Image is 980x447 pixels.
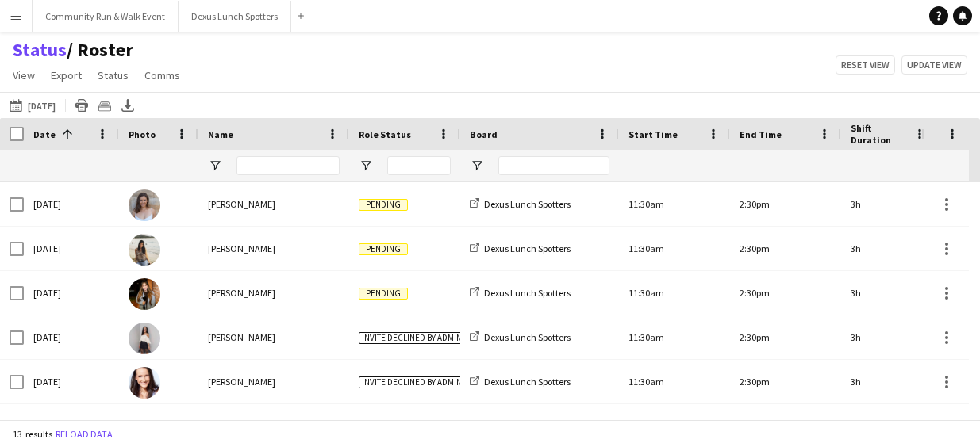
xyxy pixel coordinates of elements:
[484,198,571,210] span: Dexus Lunch Spotters
[619,271,730,315] div: 11:30am
[359,128,411,140] span: Role Status
[52,426,116,443] button: Reload data
[730,182,841,226] div: 2:30pm
[359,332,465,344] span: Invite declined by admin
[13,38,67,62] a: Status
[730,227,841,270] div: 2:30pm
[841,271,936,315] div: 3h
[730,271,841,315] div: 2:30pm
[470,159,484,173] button: Open Filter Menu
[841,227,936,270] div: 3h
[236,156,340,175] input: Name Filter Input
[72,96,91,115] app-action-btn: Print
[484,376,571,388] span: Dexus Lunch Spotters
[619,227,730,270] div: 11:30am
[730,360,841,403] div: 2:30pm
[836,55,895,74] button: Reset view
[901,55,967,74] button: Update view
[359,288,408,300] span: Pending
[208,128,233,140] span: Name
[730,315,841,359] div: 2:30pm
[44,65,88,86] a: Export
[33,128,56,140] span: Date
[208,331,275,343] span: [PERSON_NAME]
[484,331,571,343] span: Dexus Lunch Spotters
[359,199,408,211] span: Pending
[129,323,160,354] img: Merisa Chandra
[33,1,179,32] button: Community Run & Walk Event
[359,159,373,173] button: Open Filter Menu
[484,287,571,299] span: Dexus Lunch Spotters
[841,182,936,226] div: 3h
[740,128,782,140] span: End Time
[470,331,571,343] a: Dexus Lunch Spotters
[67,38,133,62] span: Roster
[24,360,119,403] div: [DATE]
[470,287,571,299] a: Dexus Lunch Spotters
[628,128,678,140] span: Start Time
[359,243,408,255] span: Pending
[208,198,275,210] span: [PERSON_NAME]
[91,65,135,86] a: Status
[129,278,160,310] img: J Ma
[387,156,451,175] input: Role Status Filter Input
[13,68,35,82] span: View
[470,243,571,254] a: Dexus Lunch Spotters
[498,156,609,175] input: Board Filter Input
[470,376,571,388] a: Dexus Lunch Spotters
[208,159,222,173] button: Open Filter Menu
[179,1,291,32] button: Dexus Lunch Spotters
[208,287,275,299] span: [PERSON_NAME]
[129,128,156,140] span: Photo
[129,367,160,399] img: Kamalia Zia Dinnadge
[6,65,41,86] a: View
[841,360,936,403] div: 3h
[138,65,186,86] a: Comms
[484,243,571,254] span: Dexus Lunch Spotters
[129,189,160,221] img: Claire Stephens
[359,376,465,388] span: Invite declined by admin
[841,315,936,359] div: 3h
[24,271,119,315] div: [DATE]
[619,182,730,226] div: 11:30am
[129,234,160,266] img: Brenda Chamroeun
[95,96,114,115] app-action-btn: Crew files as ZIP
[619,315,730,359] div: 11:30am
[24,315,119,359] div: [DATE]
[470,198,571,210] a: Dexus Lunch Spotters
[24,182,119,226] div: [DATE]
[208,243,275,254] span: [PERSON_NAME]
[118,96,137,115] app-action-btn: Export XLSX
[619,360,730,403] div: 11:30am
[51,68,82,82] span: Export
[851,122,908,146] span: Shift Duration
[470,128,498,140] span: Board
[208,376,275,388] span: [PERSON_NAME]
[144,68,180,82] span: Comms
[98,68,129,82] span: Status
[24,227,119,270] div: [DATE]
[6,96,59,115] button: [DATE]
